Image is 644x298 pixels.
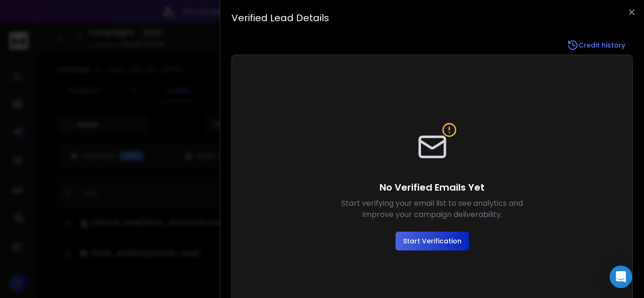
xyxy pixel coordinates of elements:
[327,181,538,194] h4: No Verified Emails Yet
[231,11,633,24] h3: Verified Lead Details
[327,198,538,220] p: Start verifying your email list to see analytics and improve your campaign deliverability.
[560,36,633,55] a: Credit history
[610,266,632,288] div: Open Intercom Messenger
[396,232,469,250] button: Start Verification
